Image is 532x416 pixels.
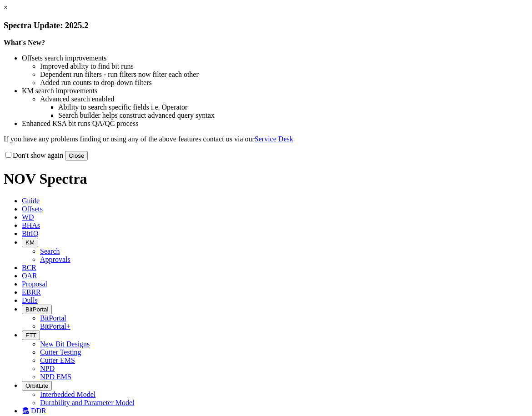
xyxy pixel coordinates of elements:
a: Durability and Parameter Model [40,399,135,406]
input: Don't show again [5,152,11,158]
label: Don't show again [4,151,63,159]
a: Cutter EMS [40,356,75,364]
a: BitPortal [40,314,66,322]
a: Approvals [40,256,70,263]
span: BitPortal [25,306,48,313]
span: DDR [31,407,46,415]
li: Improved ability to find bit runs [40,62,528,70]
a: Interbedded Model [40,391,95,398]
span: BHAs [22,221,40,229]
a: × [4,4,8,11]
a: NPD [40,365,55,372]
li: Added run counts to drop-down filters [40,79,528,87]
p: If you have any problems finding or using any of the above features contact us via our [4,135,528,143]
span: OAR [22,272,37,280]
span: Offsets [22,205,43,213]
a: Search [40,247,60,255]
li: Enhanced KSA bit runs QA/QC process [22,120,528,128]
span: Proposal [22,280,47,288]
span: BCR [22,264,36,271]
span: BitIQ [22,230,38,237]
span: Dulls [22,296,38,304]
span: OrbitLite [25,382,48,389]
button: Close [65,151,88,160]
span: WD [22,213,34,221]
li: Ability to search specific fields i.e. Operator [58,103,528,111]
span: EBRR [22,288,41,296]
span: KM [25,239,35,246]
span: FTT [25,332,36,339]
li: Dependent run filters - run filters now filter each other [40,70,528,79]
h1: NOV Spectra [4,170,528,187]
h3: Spectra Update: 2025.2 [4,20,528,30]
li: KM search improvements [22,87,528,95]
a: BitPortal+ [40,322,70,330]
a: Cutter Testing [40,348,81,356]
strong: What's New? [4,39,45,46]
span: Guide [22,197,40,205]
a: Service Desk [255,135,293,143]
a: New Bit Designs [40,340,90,348]
li: Offsets search improvements [22,54,528,62]
li: Advanced search enabled [40,95,528,103]
li: Search builder helps construct advanced query syntax [58,111,528,120]
a: NPD EMS [40,373,71,381]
